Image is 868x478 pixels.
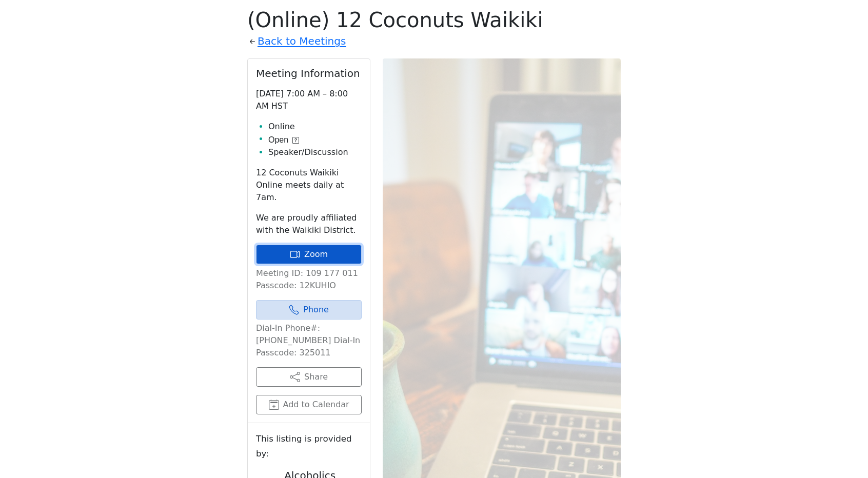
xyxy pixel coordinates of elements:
button: Share [256,367,362,387]
p: Dial-In Phone#: [PHONE_NUMBER] Dial-In Passcode: 325011 [256,322,362,359]
li: Speaker/Discussion [268,146,362,158]
h2: Meeting Information [256,67,362,79]
h1: (Online) 12 Coconuts Waikiki [247,8,621,32]
a: Back to Meetings [258,32,346,50]
li: Online [268,121,362,133]
p: We are proudly affiliated with the Waikiki District. [256,212,362,236]
button: Add to Calendar [256,395,362,414]
small: This listing is provided by: [256,431,362,461]
a: Phone [256,300,362,320]
p: 12 Coconuts Waikiki Online meets daily at 7am. [256,167,362,204]
a: Zoom [256,245,362,264]
p: [DATE] 7:00 AM – 8:00 AM HST [256,88,362,112]
span: Open [268,134,288,146]
button: Open [268,134,299,146]
p: Meeting ID: 109 177 011 Passcode: 12KUHIO [256,267,362,292]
